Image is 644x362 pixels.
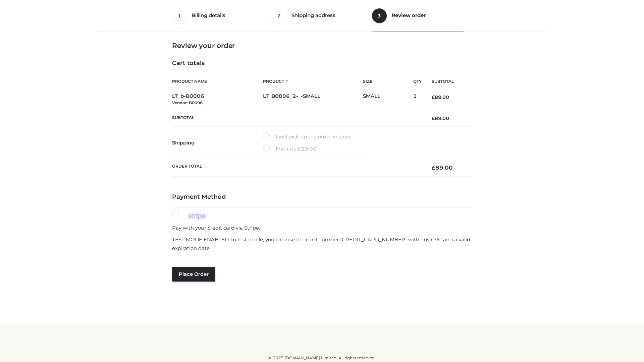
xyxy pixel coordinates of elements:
p: TEST MODE ENABLED. In test mode, you can use the card number [CREDIT_CARD_NUMBER] with any CVC an... [172,235,472,252]
h4: Cart totals [172,60,472,67]
th: Shipping [172,127,263,159]
td: LT_b-B0006 [172,89,263,110]
h4: Payment Method [172,193,472,201]
bdi: 20.00 [298,145,317,152]
button: Place order [172,267,215,282]
span: £ [432,94,435,100]
span: £ [432,164,435,171]
th: Order Total [172,159,422,177]
h3: Review your order [172,42,472,50]
th: Subtotal [422,74,472,89]
p: Pay with your credit card via Stripe. [172,224,472,232]
bdi: 89.00 [432,115,449,121]
span: £ [298,145,301,152]
th: Subtotal [172,110,422,126]
bdi: 89.00 [432,164,453,171]
td: 1 [413,89,422,110]
td: LT_B0006_2-_-SMALL [263,89,363,110]
th: Size [363,74,410,89]
bdi: 89.00 [432,94,449,100]
span: £ [432,115,435,121]
small: Vendor: B0006 [172,100,203,105]
th: Qty [413,74,422,89]
th: Product # [263,74,363,89]
div: © 2025 [DOMAIN_NAME] Limited. All rights reserved. [100,355,544,361]
th: Product Name [172,74,263,89]
label: I will pick up the order in store. [263,132,352,141]
td: SMALL [363,89,413,110]
label: Flat rate: [263,144,317,153]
